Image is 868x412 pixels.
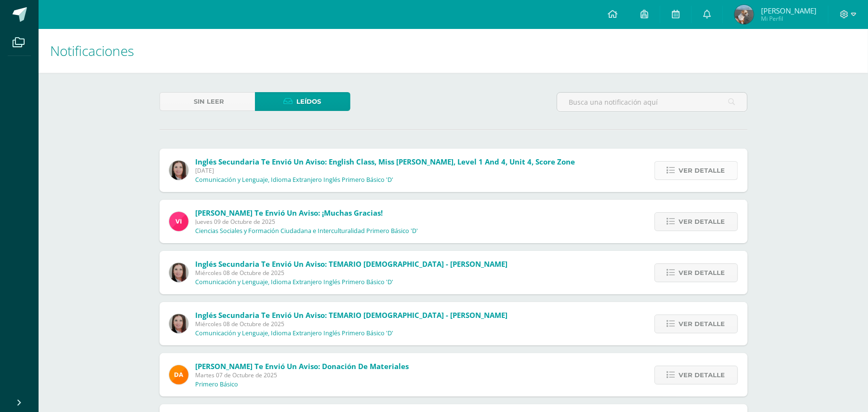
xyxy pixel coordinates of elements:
span: Mi Perfil [761,14,816,23]
span: Martes 07 de Octubre de 2025 [196,371,409,379]
img: 0b5a0ebd3f3c01abb3d5318c4eadf80f.png [734,5,754,24]
span: Ver detalle [679,366,725,384]
input: Busca una notificación aquí [557,93,747,111]
img: f9d34ca01e392badc01b6cd8c48cabbd.png [169,365,188,385]
p: Primero Básico [196,381,239,388]
p: Comunicación y Lenguaje, Idioma Extranjero Inglés Primero Básico 'D' [196,176,394,184]
span: Inglés Secundaria te envió un aviso: TEMARIO [DEMOGRAPHIC_DATA] - [PERSON_NAME] [196,259,508,269]
p: Comunicación y Lenguaje, Idioma Extranjero Inglés Primero Básico 'D' [196,330,394,337]
span: Miércoles 08 de Octubre de 2025 [196,269,508,277]
span: Jueves 09 de Octubre de 2025 [196,218,418,226]
span: Ver detalle [679,315,725,333]
span: Notificaciones [50,41,134,60]
span: [DATE] [196,166,575,175]
span: Miércoles 08 de Octubre de 2025 [196,320,508,328]
span: Sin leer [194,93,225,110]
img: 8af0450cf43d44e38c4a1497329761f3.png [169,263,188,282]
img: 8af0450cf43d44e38c4a1497329761f3.png [169,161,188,180]
span: [PERSON_NAME] te envió un aviso: ¡Muchas gracias! [196,208,383,218]
a: Sin leer [160,92,255,111]
span: Inglés Secundaria te envió un aviso: TEMARIO [DEMOGRAPHIC_DATA] - [PERSON_NAME] [196,310,508,320]
span: [PERSON_NAME] te envió un aviso: Donación de Materiales [196,361,409,371]
a: Leídos [255,92,350,111]
img: 8af0450cf43d44e38c4a1497329761f3.png [169,314,188,333]
span: Leídos [297,93,321,110]
span: Inglés Secundaria te envió un aviso: English Class, Miss [PERSON_NAME], Level 1 and 4, Unit 4, Sc... [196,157,575,166]
p: Ciencias Sociales y Formación Ciudadana e Interculturalidad Primero Básico 'D' [196,227,418,235]
img: bd6d0aa147d20350c4821b7c643124fa.png [169,212,188,231]
p: Comunicación y Lenguaje, Idioma Extranjero Inglés Primero Básico 'D' [196,278,394,286]
span: Ver detalle [679,162,725,179]
span: [PERSON_NAME] [761,6,816,15]
span: Ver detalle [679,264,725,282]
span: Ver detalle [679,213,725,231]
